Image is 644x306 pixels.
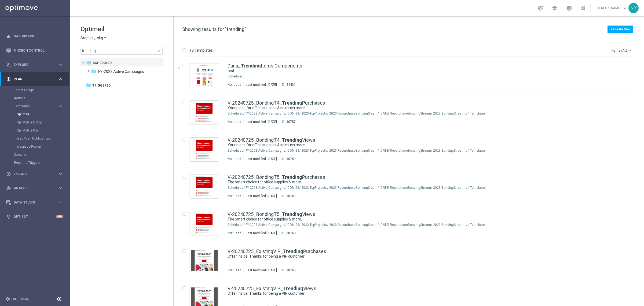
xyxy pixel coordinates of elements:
img: 30759.jpeg [191,139,218,160]
span: Explore [14,63,58,66]
div: The smart choice for office supplies & more. [228,180,610,185]
img: 24431.jpeg [191,65,218,86]
i: person_search [6,62,11,67]
span: keyboard_arrow_down [622,5,628,11]
div: Last modified: [DATE] [244,120,279,124]
div: Optimail [17,110,69,118]
i: gps_fixed [6,77,11,81]
a: Your place for office supplies & so much more. [228,143,598,148]
div: Analyze [6,186,58,191]
span: Staples_mkg [80,35,103,41]
div: Not Used [228,231,241,235]
a: Mission Control [14,43,63,58]
i: equalizer [6,34,11,39]
div: Not Used [228,194,241,198]
button: Name (A-Z)arrow_drop_down [611,47,633,54]
div: Press SPACE to select this row. [177,168,643,205]
a: V-20240725_ExistingVIP_TrendingPurchases [228,249,326,254]
div: Scheduled/ [228,223,245,227]
button: person_search Explore keyboard_arrow_right [6,63,63,67]
span: Scheduled [93,61,112,65]
a: Offer inside: Thanks for being a VIP customer! [228,291,598,296]
i: folder [86,83,91,88]
img: 30765.jpeg [191,250,218,271]
span: close [157,49,161,53]
b: Trending [282,100,302,106]
b: Trending [282,137,302,143]
div: Explore [6,62,58,67]
div: 24431 [286,83,296,87]
a: V-20240725_BondingT4_TrendingViews [228,138,315,143]
div: Dashboard [6,29,63,43]
div: ID: [279,120,296,124]
div: NY [628,3,639,13]
button: equalizer Dashboard [6,34,63,38]
div: OptiMobile Push [17,126,69,134]
div: Scheduled/.FY-2023 Active Campaigns/COM 23/2023-TopProjects/2023-RepurchaseBondingSream/2.1.23 Re... [246,111,610,116]
img: 30763.jpeg [191,213,218,234]
div: Not Used [228,157,241,161]
button: play_circle_outline Execute keyboard_arrow_right [6,172,63,176]
b: Trending [241,63,261,69]
a: Dana_TrendingItems Components [228,63,302,68]
span: Showing results for "trending" [182,26,246,32]
div: Press SPACE to select this row. [177,94,643,131]
button: lightbulb Optibot +10 [6,215,63,219]
button: gps_fixed Plan keyboard_arrow_right [6,77,63,81]
div: Your place for office supplies & so much more. [228,143,610,148]
div: OptiMobile In-App [17,118,69,126]
b: Trending [282,211,302,217]
img: 30761.jpeg [191,176,218,197]
i: keyboard_arrow_right [58,200,63,205]
img: 30757.jpeg [191,102,218,123]
a: Target Groups [14,88,56,92]
div: Last modified: [DATE] [244,194,279,198]
a: V-20240725_BondingT4_TrendingPurchases [228,101,325,105]
div: Offer inside: Thanks for being a VIP customer! [228,291,610,296]
div: Scheduled/.FY-2023 Active Campaigns/COM 23/2023-TopProjects/2023-RepurchaseBondingSream/2.1.23 Re... [246,223,610,227]
span: Templates [14,105,53,108]
i: lightbulb [6,214,11,219]
div: Press SPACE to select this row. [177,205,643,242]
span: Plan [14,77,58,81]
span: .FY-2023 Active Campaigns [97,69,144,74]
a: Realtime Triggers [14,161,56,165]
i: play_circle_outline [6,172,11,176]
a: Dashboard [14,29,63,43]
div: Press SPACE to select this row. [177,57,643,94]
a: Your place for office supplies & so much more. [228,105,598,111]
a: The smart choice for office supplies & more. [228,180,598,185]
div: Scheduled/ [228,148,245,153]
div: test [228,68,610,73]
div: Press SPACE to select this row. [177,131,643,168]
a: Optibot [14,209,56,224]
div: 30765 [286,268,296,272]
a: OptiMobile In-App [17,120,56,124]
button: Staples_mkg arrow_drop_down [80,35,107,41]
div: Not Used [228,83,241,87]
button: Templates keyboard_arrow_right [14,104,63,108]
div: Scheduled/ [228,111,245,116]
i: track_changes [6,186,11,191]
div: Scheduled [244,74,610,79]
b: Trending [283,248,303,254]
a: [PERSON_NAME]keyboard_arrow_down [596,4,628,12]
div: Templates [14,102,69,151]
b: Trending [282,174,302,180]
div: Execute [6,172,58,176]
div: Scheduled/ [228,186,245,190]
span: Triggered [92,83,111,88]
div: 30763 [286,231,296,235]
div: ID: [279,194,296,198]
i: keyboard_arrow_right [58,186,63,191]
div: Offer inside: Thanks for being a VIP customer! [228,254,610,259]
div: 30757 [286,120,296,124]
a: Optimail [17,112,56,116]
div: Last modified: [DATE] [244,268,279,272]
i: keyboard_arrow_right [58,104,63,109]
div: Data Studio keyboard_arrow_right [6,200,63,205]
